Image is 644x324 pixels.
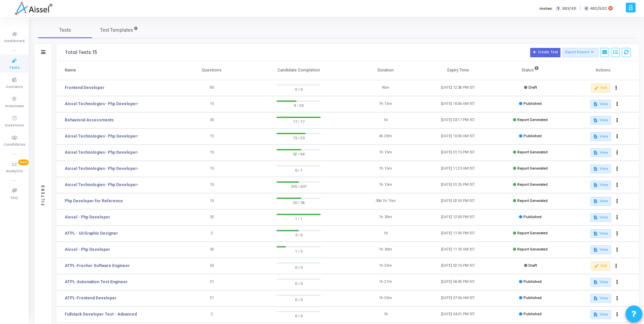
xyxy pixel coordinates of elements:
span: 9 / 20 [277,102,321,109]
mat-icon: description [593,199,598,204]
td: 1h 15m [349,161,422,177]
span: Published [523,215,542,219]
td: 1d [349,112,422,128]
mat-icon: edit [594,86,599,90]
span: T [556,6,560,11]
span: Interviews [5,104,24,109]
td: 7d [349,306,422,323]
th: Actions [567,61,639,80]
span: Published [523,312,542,316]
a: Aissel - Php Developer [65,246,110,253]
td: 1h 15m [349,145,422,161]
td: 2 [175,226,248,242]
span: Report Generated [517,166,548,171]
div: Filters [40,157,46,232]
a: Behavioral Assessments [65,117,114,123]
span: 17 / 17 [277,118,321,125]
span: Published [523,279,542,284]
td: 1d [349,226,422,242]
span: 3 / 6 [277,231,321,238]
span: 52 / 94 [277,150,321,157]
td: 4h 20m [349,128,422,145]
td: 90 [175,80,248,96]
div: Total Tests: 15 [65,50,97,55]
mat-icon: description [593,118,598,123]
span: Report Generated [517,231,548,235]
mat-icon: description [593,102,598,107]
button: View [590,229,611,238]
td: 32 [175,209,248,226]
td: [DATE] 12:38 PM IST [422,80,494,96]
td: 45m [349,80,422,96]
mat-icon: edit [594,264,599,268]
mat-icon: description [593,167,598,171]
td: 30d 1h 15m [349,193,422,209]
td: 32 [175,242,248,258]
td: 26 [175,258,248,274]
a: ATPL-Fresher Software Engineer [65,263,130,269]
span: Candidates [4,142,25,148]
td: 1h 15m [349,177,422,193]
span: Questions [5,123,24,128]
mat-icon: description [593,296,598,301]
span: 0 / 0 [277,86,321,92]
button: View [590,165,611,173]
span: | [580,5,581,12]
td: [DATE] 03:17 PM IST [422,112,494,128]
th: Expiry Time [422,61,494,80]
span: 0 / 0 [277,312,321,319]
mat-icon: description [593,150,598,155]
label: Invites: [540,6,553,11]
span: 480/500 [590,6,607,11]
span: FAQ [11,195,18,201]
a: ATPL - UI/Graphic Designer [65,230,118,236]
td: 21 [175,290,248,306]
button: Edit [591,84,610,92]
td: 1h 30m [349,209,422,226]
td: 15 [175,96,248,112]
td: [DATE] 04:01 PM IST [422,306,494,323]
span: Report Generated [517,199,548,203]
a: ATPL-Automation Test Engineer [65,279,128,285]
td: 1h 25m [349,290,422,306]
span: Dashboard [4,38,25,44]
th: Questions [175,61,248,80]
td: [DATE] 10:06 AM IST [422,96,494,112]
mat-icon: description [593,183,598,187]
span: Published [523,134,542,138]
span: 0 / 1 [277,167,321,173]
td: [DATE] 02:16 PM IST [422,258,494,274]
span: Report Generated [517,247,548,252]
td: [DATE] 11:59 PM IST [422,226,494,242]
button: View [590,132,611,141]
span: Report Generated [517,182,548,187]
span: 15 / 23 [277,134,321,141]
a: Aissel Technologies- Php Developer- [65,101,139,107]
td: 30 [175,112,248,128]
span: 1 / 5 [277,247,321,254]
td: [DATE] 06:49 PM IST [422,274,494,290]
th: Name [57,61,175,80]
td: 1h 30m [349,242,422,258]
td: 15 [175,128,248,145]
span: C [584,6,588,11]
td: 2 [175,306,248,323]
button: View [590,148,611,157]
a: Aissel Technologies- Php Developer- [65,149,139,155]
span: Report Generated [517,150,548,154]
td: [DATE] 02:55 PM IST [422,193,494,209]
th: Duration [349,61,422,80]
span: 0 / 0 [277,280,321,287]
a: Aissel Technologies- Php Developer- [65,166,139,172]
span: Tests [59,27,71,34]
td: [DATE] 11:18 AM IST [422,242,494,258]
span: Report Generated [517,118,548,122]
a: Aissel Technologies- Php Developer- [65,182,139,188]
button: Edit [591,262,610,270]
td: [DATE] 12:00 PM IST [422,209,494,226]
mat-icon: description [593,215,598,220]
a: Aissel Technologies- Php Developer- [65,133,139,139]
button: View [590,197,611,206]
td: [DATE] 07:56 AM IST [422,290,494,306]
button: View [590,310,611,319]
